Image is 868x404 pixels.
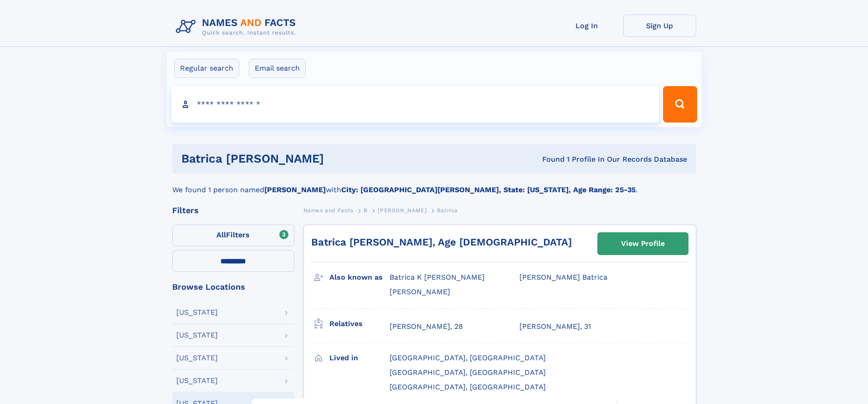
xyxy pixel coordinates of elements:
[181,153,433,164] h1: batrica [PERSON_NAME]
[390,273,485,281] span: Batrica K [PERSON_NAME]
[329,350,390,366] h3: Lived in
[390,383,546,391] span: [GEOGRAPHIC_DATA], [GEOGRAPHIC_DATA]
[174,59,239,78] label: Regular search
[176,332,218,339] div: [US_STATE]
[390,368,546,377] span: [GEOGRAPHIC_DATA], [GEOGRAPHIC_DATA]
[176,354,218,362] div: [US_STATE]
[249,59,306,78] label: Email search
[329,270,390,285] h3: Also known as
[663,86,697,123] button: Search Button
[378,207,426,214] span: [PERSON_NAME]
[176,309,218,316] div: [US_STATE]
[216,230,226,239] span: All
[172,206,294,215] div: Filters
[550,15,623,37] a: Log In
[329,316,390,332] h3: Relatives
[171,86,659,123] input: search input
[303,205,354,216] a: Names and Facts
[172,174,696,195] div: We found 1 person named with .
[172,15,303,39] img: Logo Names and Facts
[621,233,665,254] div: View Profile
[433,154,687,164] div: Found 1 Profile In Our Records Database
[390,287,450,296] span: [PERSON_NAME]
[437,207,458,214] span: Batrica
[172,283,294,291] div: Browse Locations
[364,205,368,216] a: B
[364,207,368,214] span: B
[264,185,326,194] b: [PERSON_NAME]
[341,185,636,194] b: City: [GEOGRAPHIC_DATA][PERSON_NAME], State: [US_STATE], Age Range: 25-35
[598,233,688,255] a: View Profile
[378,205,426,216] a: [PERSON_NAME]
[172,225,294,246] label: Filters
[390,322,463,332] a: [PERSON_NAME], 28
[519,273,607,281] span: [PERSON_NAME] Batrica
[623,15,696,37] a: Sign Up
[311,236,572,248] a: Batrica [PERSON_NAME], Age [DEMOGRAPHIC_DATA]
[390,353,546,362] span: [GEOGRAPHIC_DATA], [GEOGRAPHIC_DATA]
[519,322,591,332] a: [PERSON_NAME], 31
[176,377,218,384] div: [US_STATE]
